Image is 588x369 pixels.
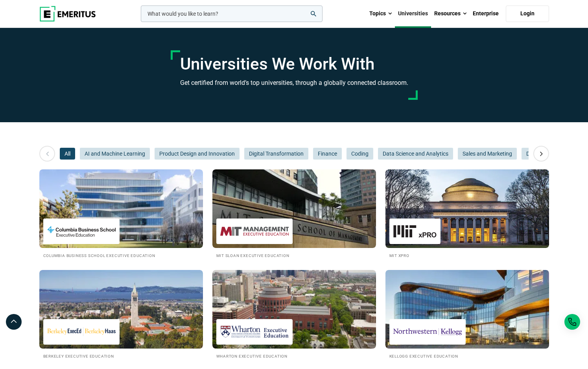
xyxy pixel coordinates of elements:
[385,270,549,359] a: Universities We Work With Kellogg Executive Education Kellogg Executive Education
[522,148,572,160] button: Digital Marketing
[212,169,376,259] a: Universities We Work With MIT Sloan Executive Education MIT Sloan Executive Education
[244,148,308,160] button: Digital Transformation
[216,252,372,259] h2: MIT Sloan Executive Education
[60,148,75,160] button: All
[220,323,289,341] img: Wharton Executive Education
[389,352,545,359] h2: Kellogg Executive Education
[212,270,376,349] img: Universities We Work With
[39,169,203,259] a: Universities We Work With Columbia Business School Executive Education Columbia Business School E...
[216,352,372,359] h2: Wharton Executive Education
[212,169,376,248] img: Universities We Work With
[385,169,549,259] a: Universities We Work With MIT xPRO MIT xPRO
[43,352,199,359] h2: Berkeley Executive Education
[80,148,150,160] button: AI and Machine Learning
[47,323,116,341] img: Berkeley Executive Education
[180,54,408,74] h1: Universities We Work With
[43,252,199,259] h2: Columbia Business School Executive Education
[385,270,549,349] img: Universities We Work With
[393,323,462,341] img: Kellogg Executive Education
[458,148,517,160] button: Sales and Marketing
[180,78,408,88] h3: Get certified from world’s top universities, through a globally connected classroom.
[389,252,545,259] h2: MIT xPRO
[39,169,203,248] img: Universities We Work With
[313,148,342,160] button: Finance
[385,169,549,248] img: Universities We Work With
[47,222,116,240] img: Columbia Business School Executive Education
[506,6,549,22] a: Login
[141,6,323,22] input: woocommerce-product-search-field-0
[39,270,203,349] img: Universities We Work With
[39,270,203,359] a: Universities We Work With Berkeley Executive Education Berkeley Executive Education
[393,222,437,240] img: MIT xPRO
[378,148,453,160] button: Data Science and Analytics
[155,148,240,160] button: Product Design and Innovation
[347,148,373,160] button: Coding
[212,270,376,359] a: Universities We Work With Wharton Executive Education Wharton Executive Education
[220,222,289,240] img: MIT Sloan Executive Education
